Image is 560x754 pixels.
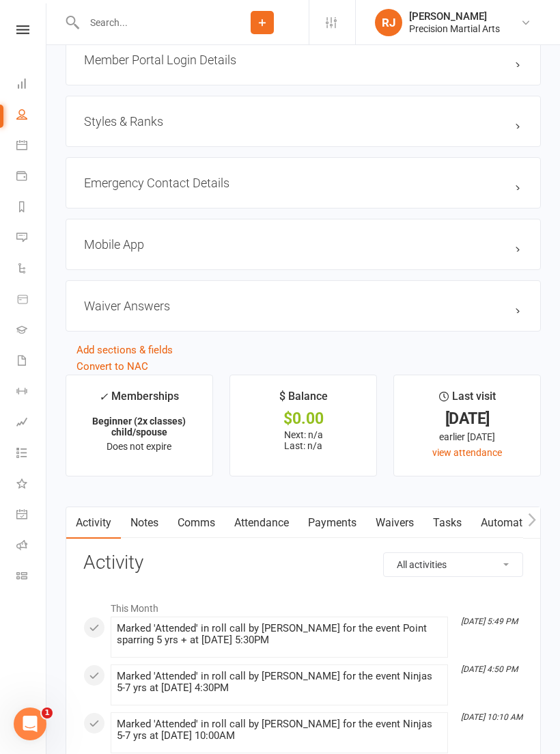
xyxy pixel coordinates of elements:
iframe: Intercom live chat [14,708,46,740]
div: $ Balance [279,388,328,412]
a: Assessments [16,408,47,439]
a: Payments [16,162,47,193]
p: Next: n/a Last: n/a [242,429,364,451]
i: [DATE] 10:10 AM [461,712,522,722]
a: Roll call kiosk mode [16,531,47,562]
a: Calendar [16,131,47,162]
div: Marked 'Attended' in roll call by [PERSON_NAME] for the event Ninjas 5-7 yrs at [DATE] 4:30PM [117,671,442,694]
a: Attendance [225,507,298,539]
a: What's New [16,470,47,500]
strong: Beginner (2x classes) child/spouse [92,416,186,437]
a: Reports [16,193,47,224]
h3: Mobile App [84,237,522,252]
div: RJ [375,9,402,36]
div: [DATE] [406,412,528,426]
div: $0.00 [242,412,364,426]
a: Waivers [366,507,423,539]
a: Activity [66,507,121,539]
div: Last visit [439,388,496,412]
a: General attendance kiosk mode [16,500,47,531]
h3: Emergency Contact Details [84,176,522,190]
li: This Month [83,594,523,616]
a: Automations [471,507,552,539]
a: Product Sales [16,285,47,316]
a: view attendance [432,447,502,458]
a: Dashboard [16,70,47,100]
div: [PERSON_NAME] [409,10,500,23]
div: Marked 'Attended' in roll call by [PERSON_NAME] for the event Point sparring 5 yrs + at [DATE] 5:... [117,623,442,646]
span: 1 [42,708,53,718]
i: [DATE] 4:50 PM [461,664,518,674]
a: Tasks [423,507,471,539]
h3: Waiver Answers [84,299,522,313]
h3: Activity [83,552,523,574]
input: Search... [80,13,216,32]
div: Memberships [99,388,179,413]
h3: Styles & Ranks [84,114,522,129]
a: Convert to NAC [76,360,148,373]
h3: Member Portal Login Details [84,53,522,67]
div: Marked 'Attended' in roll call by [PERSON_NAME] for the event Ninjas 5-7 yrs at [DATE] 10:00AM [117,718,442,742]
a: Class kiosk mode [16,562,47,593]
div: earlier [DATE] [406,429,528,444]
a: Add sections & fields [76,344,173,356]
i: ✓ [99,390,108,403]
div: Precision Martial Arts [409,23,500,35]
a: Payments [298,507,366,539]
a: Notes [121,507,168,539]
span: Does not expire [107,441,171,452]
a: People [16,100,47,131]
i: [DATE] 5:49 PM [461,617,518,626]
a: Comms [168,507,225,539]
